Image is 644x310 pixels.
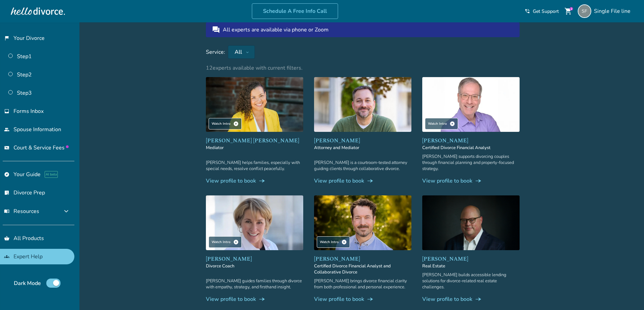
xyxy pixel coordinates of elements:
[206,195,303,250] img: Kim Goodman
[341,239,347,245] span: play_circle
[422,195,520,250] img: Chris Freemott
[450,121,455,126] span: play_circle
[228,45,255,59] button: All
[45,171,58,178] span: AI beta
[212,26,220,34] span: forum
[4,109,9,114] span: inbox
[578,4,591,18] img: singlefileline@hellodivorce.com
[422,77,520,132] img: Jeff Landers
[4,190,9,195] span: list_alt_check
[314,263,411,275] span: Certified Divorce Financial Analyst and Collaborative Divorce
[14,108,44,115] span: Forms Inbox
[206,160,303,172] div: [PERSON_NAME] helps families, especially with special needs, resolve conflict peacefully.
[525,8,559,15] a: phone_in_talkGet Support
[314,160,411,172] div: [PERSON_NAME] is a courtroom-tested attorney guiding clients through collaborative divorce.
[570,7,573,10] div: 2
[4,145,9,150] span: universal_currency_alt
[234,48,243,56] div: All
[475,177,482,184] span: line_end_arrow_notch
[422,295,520,303] a: View profile to bookline_end_arrow_notch
[422,137,520,145] span: [PERSON_NAME]
[14,144,69,151] span: Court & Service Fees
[314,278,411,290] div: [PERSON_NAME] brings divorce financial clarity from both professional and personal experience.
[4,208,39,215] span: Resources
[314,77,411,132] img: Neil Forester
[4,35,9,41] span: flag_2
[314,255,411,263] span: [PERSON_NAME]
[233,239,239,245] span: play_circle
[206,137,303,145] span: [PERSON_NAME] [PERSON_NAME]
[314,295,411,303] a: View profile to bookline_end_arrow_notch
[610,278,644,310] iframe: Chat Widget
[4,209,9,214] span: menu_book
[422,177,520,185] a: View profile to bookline_end_arrow_notch
[209,236,242,248] div: Watch Intro
[259,177,265,184] span: line_end_arrow_notch
[422,263,520,269] span: Real Estate
[314,177,411,185] a: View profile to bookline_end_arrow_notch
[206,145,303,151] span: Mediator
[314,145,411,151] span: Attorney and Mediator
[252,3,338,19] a: Schedule A Free Info Call
[206,48,225,56] span: Service:
[367,177,374,184] span: line_end_arrow_notch
[223,26,330,34] div: All experts are available via phone or Zoom
[62,207,70,215] span: expand_more
[317,236,350,248] div: Watch Intro
[594,7,633,15] span: Single File line
[206,263,303,269] span: Divorce Coach
[4,236,9,241] span: shopping_basket
[4,127,9,132] span: people
[422,145,520,151] span: Certified Divorce Financial Analyst
[425,118,458,129] div: Watch Intro
[422,255,520,263] span: [PERSON_NAME]
[314,195,411,250] img: John Duffy
[206,64,520,72] div: 12 experts available with current filters.
[209,118,242,129] div: Watch Intro
[206,255,303,263] span: [PERSON_NAME]
[314,137,411,145] span: [PERSON_NAME]
[206,177,303,185] a: View profile to bookline_end_arrow_notch
[206,77,303,132] img: Claudia Brown Coulter
[4,254,9,259] span: groups
[367,296,374,303] span: line_end_arrow_notch
[564,7,572,15] span: shopping_cart
[14,280,41,287] span: Dark Mode
[233,121,239,126] span: play_circle
[259,296,265,303] span: line_end_arrow_notch
[422,153,520,172] div: [PERSON_NAME] supports divorcing couples through financial planning and property-focused strategy.
[4,172,9,177] span: explore
[422,272,520,290] div: [PERSON_NAME] builds accessible lending solutions for divorce-related real estate challenges.
[475,296,482,303] span: line_end_arrow_notch
[525,8,530,14] span: phone_in_talk
[206,278,303,290] div: [PERSON_NAME] guides families through divorce with empathy, strategy, and firsthand insight.
[206,295,303,303] a: View profile to bookline_end_arrow_notch
[533,8,559,15] span: Get Support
